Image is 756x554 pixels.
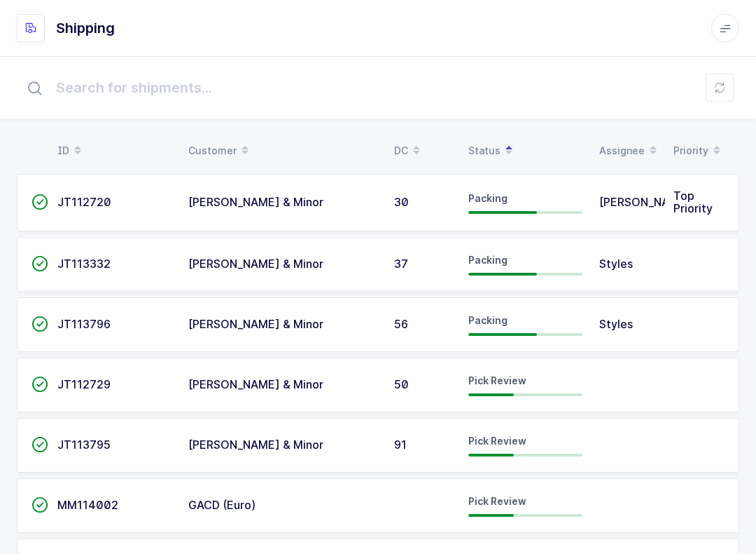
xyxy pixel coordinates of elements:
span:  [31,438,48,452]
span: JT112720 [57,195,111,209]
h1: Shipping [56,17,115,39]
div: Customer [188,139,377,163]
span:  [31,257,48,271]
span: Packing [468,314,507,326]
span: Pick Review [468,495,526,507]
span: Pick Review [468,435,526,447]
span: JT112729 [57,377,111,391]
div: Priority [673,139,725,163]
span: [PERSON_NAME] & Minor [188,438,323,452]
span: Top Priority [673,189,713,215]
span: Styles [599,257,633,271]
span: JT113796 [57,317,111,331]
span: Styles [599,317,633,331]
span: 91 [394,438,407,452]
span: Packing [468,254,507,266]
span: [PERSON_NAME] & Minor [188,257,323,271]
span: 56 [394,317,408,331]
span: GACD (Euro) [188,498,255,512]
span: Pick Review [468,374,526,386]
span:  [31,377,48,391]
input: Search for shipments... [17,65,739,110]
span:  [31,498,48,512]
span: [PERSON_NAME] & Minor [188,317,323,331]
span: Packing [468,192,507,204]
span: MM114002 [57,498,118,512]
span: [PERSON_NAME] [599,195,691,209]
div: ID [57,139,171,163]
span: JT113332 [57,257,111,271]
span: JT113795 [57,438,111,452]
span:  [31,317,48,331]
span: 30 [394,195,409,209]
div: Assignee [599,139,657,163]
span: [PERSON_NAME] & Minor [188,195,323,209]
span:  [31,195,48,209]
div: Status [468,139,582,163]
div: DC [394,139,451,163]
span: 50 [394,377,409,391]
span: [PERSON_NAME] & Minor [188,377,323,391]
span: 37 [394,257,408,271]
